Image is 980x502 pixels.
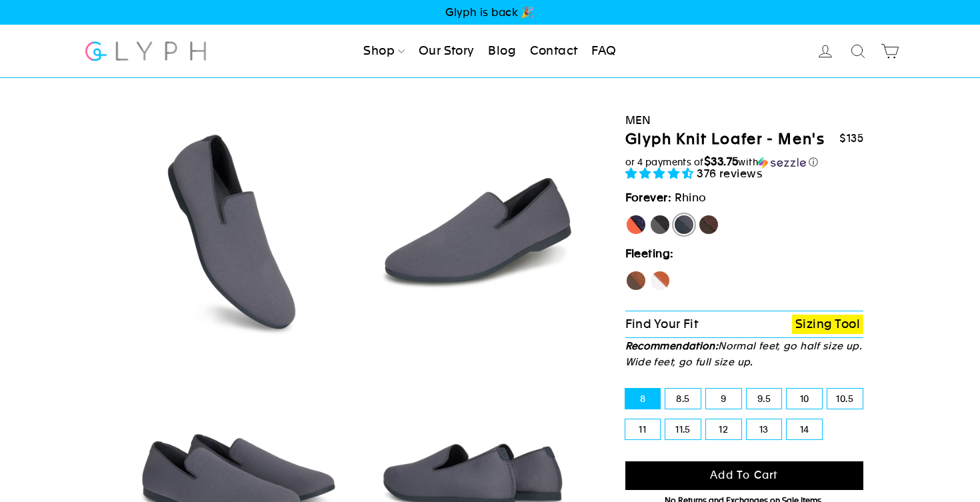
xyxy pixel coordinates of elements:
[625,191,672,204] strong: Forever:
[525,37,583,66] a: Contact
[413,37,480,66] a: Our Story
[625,130,825,149] h1: Glyph Knit Loafer - Men's
[747,389,782,409] label: 9.5
[483,37,521,66] a: Blog
[625,338,864,370] p: Normal feet, go half size up. Wide feet, go full size up.
[649,214,671,235] label: Panther
[787,389,822,409] label: 10
[706,419,741,439] label: 12
[792,315,863,334] a: Sizing Tool
[827,389,863,409] label: 10.5
[665,389,701,409] label: 8.5
[649,270,671,291] label: Fox
[747,419,782,439] label: 13
[675,191,707,204] span: Rhino
[83,33,208,69] img: Glyph
[625,317,699,331] span: Find Your Fit
[625,111,864,129] div: Men
[625,389,661,409] label: 8
[787,419,822,439] label: 14
[625,155,864,169] div: or 4 payments of$33.75withSezzle Click to learn more about Sezzle
[625,419,661,439] label: 11
[123,117,350,345] img: Rhino
[625,155,864,169] div: or 4 payments of with
[697,167,763,180] span: 376 reviews
[706,389,741,409] label: 9
[625,247,674,260] strong: Fleeting:
[625,461,864,490] button: Add to cart
[358,37,621,66] ul: Primary
[586,37,621,66] a: FAQ
[758,157,806,169] img: Sezzle
[625,214,647,235] label: [PERSON_NAME]
[839,132,863,145] span: $135
[625,167,697,180] span: 4.73 stars
[710,469,778,481] span: Add to cart
[698,214,719,235] label: Mustang
[625,270,647,291] label: Hawk
[625,340,719,351] strong: Recommendation:
[362,117,589,345] img: Rhino
[673,214,695,235] label: Rhino
[358,37,410,66] a: Shop
[704,155,739,168] span: $33.75
[665,419,701,439] label: 11.5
